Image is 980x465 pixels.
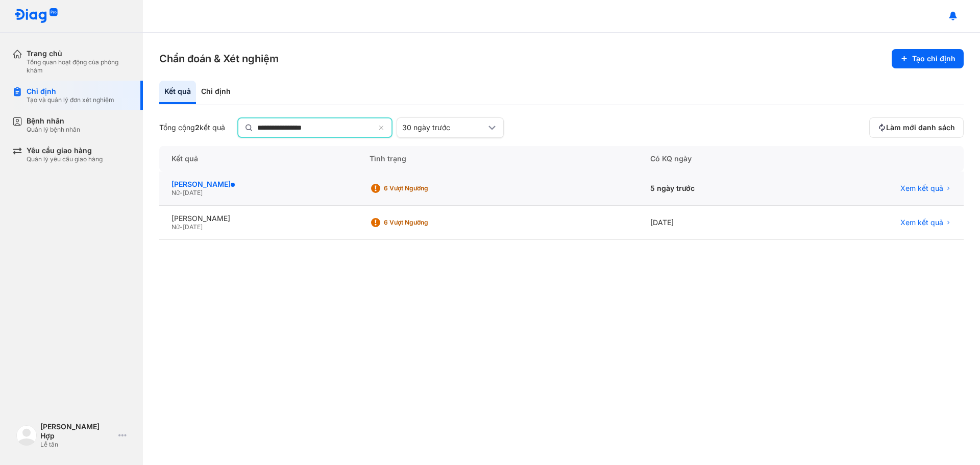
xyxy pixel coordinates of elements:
button: Tạo chỉ định [892,49,964,68]
span: [DATE] [183,189,203,197]
div: Quản lý yêu cầu giao hàng [27,155,103,163]
span: - [180,189,183,197]
div: Quản lý bệnh nhân [27,126,80,134]
img: logo [14,8,58,24]
span: 2 [195,123,200,132]
span: Làm mới danh sách [886,123,955,132]
span: Nữ [171,189,180,197]
div: 6 Vượt ngưỡng [384,218,465,227]
button: Làm mới danh sách [869,117,964,138]
div: 6 Vượt ngưỡng [384,184,465,192]
div: 5 ngày trước [638,172,793,206]
div: [PERSON_NAME] [171,214,345,223]
h3: Chẩn đoán & Xét nghiệm [159,52,279,66]
div: Bệnh nhân [27,116,80,126]
div: Chỉ định [196,81,236,104]
div: Trang chủ [27,49,131,58]
div: Tổng cộng kết quả [159,123,225,132]
div: Có KQ ngày [638,146,793,172]
div: Kết quả [159,146,357,172]
div: 30 ngày trước [402,123,486,132]
div: Kết quả [159,81,196,104]
div: Yêu cầu giao hàng [27,146,103,155]
span: [DATE] [183,223,203,231]
span: Nữ [171,223,180,231]
div: Tổng quan hoạt động của phòng khám [27,58,131,75]
div: Tạo và quản lý đơn xét nghiệm [27,96,114,104]
div: [DATE] [638,206,793,240]
img: logo [16,425,37,446]
div: Chỉ định [27,87,114,96]
span: Xem kết quả [900,218,943,227]
span: - [180,223,183,231]
div: Lễ tân [40,440,114,449]
span: Xem kết quả [900,184,943,193]
div: [PERSON_NAME] Hợp [40,422,114,440]
div: Tình trạng [357,146,638,172]
div: [PERSON_NAME] [171,180,345,189]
